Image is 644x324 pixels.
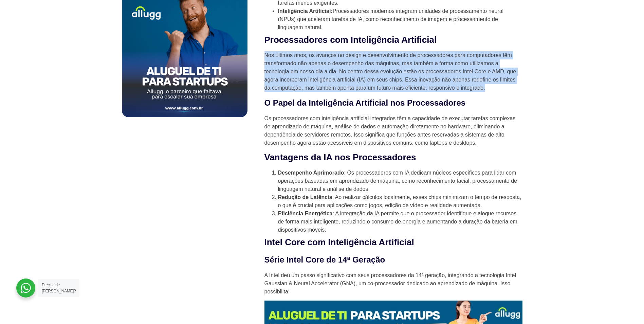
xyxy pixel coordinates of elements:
strong: Vantagens da IA nos Processadores [264,152,416,162]
li: Processadores modernos integram unidades de processamento neural (NPUs) que aceleram tarefas de I... [278,7,522,32]
strong: Desempenho Aprimorado [278,170,344,176]
strong: Intel Core com Inteligência Artificial [264,237,414,247]
li: : Ao realizar cálculos localmente, esses chips minimizam o tempo de resposta, o que é crucial par... [278,193,522,210]
strong: Série Intel Core de 14ª Geração [264,255,385,264]
li: : Os processadores com IA dedicam núcleos específicos para lidar com operações baseadas em aprend... [278,169,522,193]
p: Nos últimos anos, os avanços no design e desenvolvimento de processadores para computadores têm t... [264,51,522,92]
p: Os processadores com inteligência artificial integrados têm a capacidade de executar tarefas comp... [264,114,522,147]
div: Widget de chat [522,237,644,324]
strong: Inteligência Artificial: [278,8,333,14]
p: A Intel deu um passo significativo com seus processadores da 14ª geração, integrando a tecnologia... [264,271,522,296]
li: : A integração da IA permite que o processador identifique e aloque recursos de forma mais inteli... [278,210,522,234]
iframe: Chat Widget [522,237,644,324]
span: Precisa de [PERSON_NAME]? [42,283,76,293]
strong: Redução de Latência [278,194,332,200]
strong: O Papel da Inteligência Artificial nos Processadores [264,98,466,107]
strong: Eficiência Energética [278,211,333,216]
strong: Processadores com Inteligência Artificial [264,35,437,45]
